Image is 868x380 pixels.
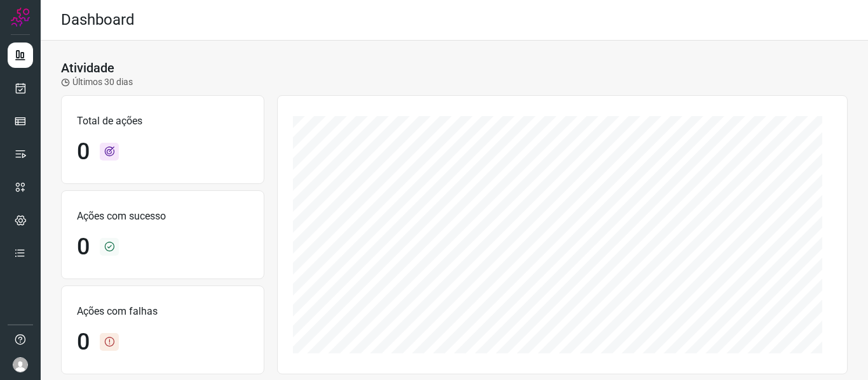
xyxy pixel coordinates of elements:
h1: 0 [77,233,90,261]
p: Ações com sucesso [77,209,248,224]
h3: Atividade [61,60,114,75]
h2: Dashboard [61,11,135,29]
img: Logo [11,8,30,27]
p: Ações com falhas [77,304,248,319]
img: avatar-user-boy.jpg [13,357,28,372]
p: Total de ações [77,114,248,129]
h1: 0 [77,329,90,356]
h1: 0 [77,138,90,166]
p: Últimos 30 dias [61,75,133,89]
